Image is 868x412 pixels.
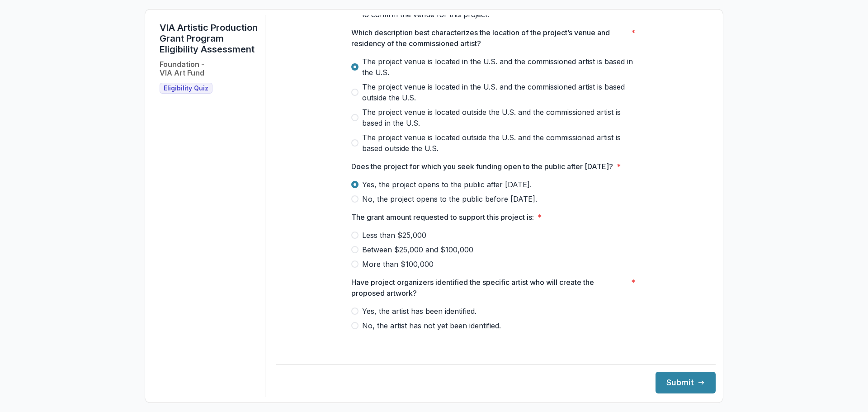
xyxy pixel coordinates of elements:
span: Yes, the project opens to the public after [DATE]. [362,179,532,190]
span: The project venue is located outside the U.S. and the commissioned artist is based in the U.S. [362,107,641,128]
span: More than $100,000 [362,259,434,270]
span: The project venue is located in the U.S. and the commissioned artist is based outside the U.S. [362,81,641,103]
p: Have project organizers identified the specific artist who will create the proposed artwork? [351,277,627,298]
span: No, the artist has not yet been identified. [362,320,501,331]
p: Does the project for which you seek funding open to the public after [DATE]? [351,161,613,172]
p: Which description best characterizes the location of the project’s venue and residency of the com... [351,27,627,49]
span: Less than $25,000 [362,230,426,241]
span: Yes, the artist has been identified. [362,306,476,317]
h1: VIA Artistic Production Grant Program Eligibility Assessment [160,22,258,55]
button: Submit [656,372,716,393]
span: The project venue is located in the U.S. and the commissioned artist is based in the U.S. [362,56,641,78]
p: The grant amount requested to support this project is: [351,212,534,223]
span: No, the project opens to the public before [DATE]. [362,194,537,204]
span: The project venue is located outside the U.S. and the commissioned artist is based outside the U.S. [362,132,641,154]
h2: Foundation - VIA Art Fund [160,60,204,77]
span: Eligibility Quiz [164,85,208,92]
span: Between $25,000 and $100,000 [362,244,473,255]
